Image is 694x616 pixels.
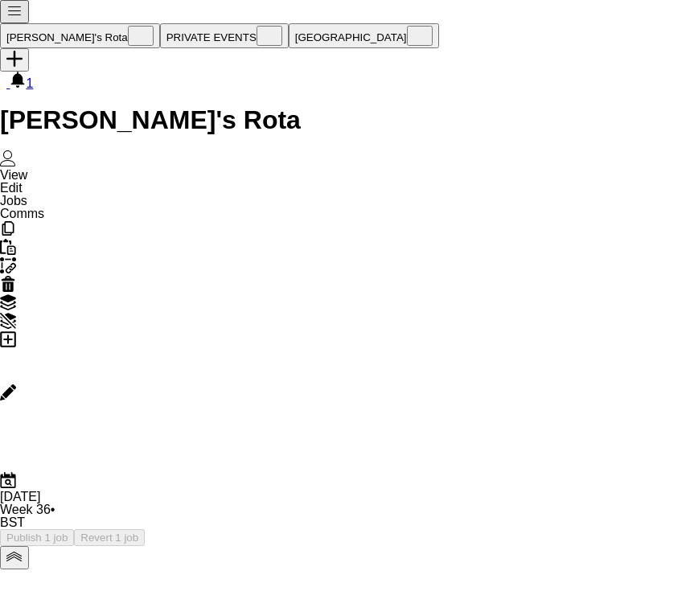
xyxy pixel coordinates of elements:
iframe: Chat Widget [614,539,694,616]
a: 1 [10,76,33,90]
span: 1 [26,76,33,90]
button: PRIVATE EVENTS [160,23,289,48]
button: Revert 1 job [74,529,145,546]
button: [GEOGRAPHIC_DATA] [289,23,439,48]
